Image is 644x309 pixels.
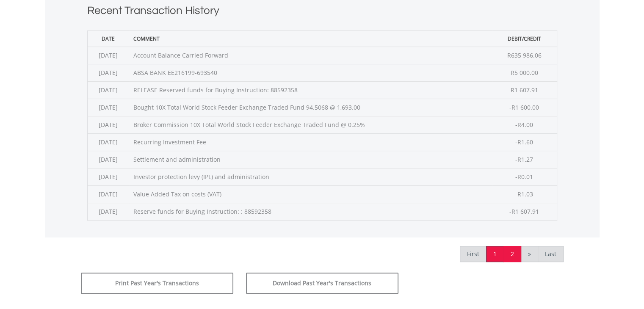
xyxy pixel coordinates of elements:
[511,69,538,77] span: R5 000.00
[129,99,492,116] td: Bought 10X Total World Stock Feeder Exchange Traded Fund 94.5068 @ 1,693.00
[87,99,129,116] td: [DATE]
[87,168,129,185] td: [DATE]
[87,81,129,99] td: [DATE]
[509,207,539,215] span: -R1 607.91
[129,47,492,64] td: Account Balance Carried Forward
[87,203,129,220] td: [DATE]
[503,246,521,262] a: 2
[515,121,533,129] span: -R4.00
[87,30,129,47] th: Date
[521,246,538,262] a: »
[246,273,398,294] button: Download Past Year's Transactions
[129,133,492,151] td: Recurring Investment Fee
[515,173,533,181] span: -R0.01
[129,81,492,99] td: RELEASE Reserved funds for Buying Instruction: 88592358
[492,30,557,47] th: Debit/Credit
[129,151,492,168] td: Settlement and administration
[486,246,504,262] a: 1
[81,273,233,294] button: Print Past Year's Transactions
[129,116,492,133] td: Broker Commission 10X Total World Stock Feeder Exchange Traded Fund @ 0.25%
[511,86,538,94] span: R1 607.91
[507,51,542,59] span: R635 986.06
[87,116,129,133] td: [DATE]
[129,203,492,220] td: Reserve funds for Buying Instruction: : 88592358
[129,168,492,185] td: Investor protection levy (IPL) and administration
[538,246,564,262] a: Last
[129,30,492,47] th: Comment
[87,185,129,203] td: [DATE]
[129,185,492,203] td: Value Added Tax on costs (VAT)
[87,151,129,168] td: [DATE]
[515,155,533,163] span: -R1.27
[460,246,486,262] a: First
[129,64,492,81] td: ABSA BANK EE216199-693540
[87,3,557,22] h1: Recent Transaction History
[87,47,129,64] td: [DATE]
[515,190,533,198] span: -R1.03
[87,64,129,81] td: [DATE]
[515,138,533,146] span: -R1.60
[87,133,129,151] td: [DATE]
[509,103,539,111] span: -R1 600.00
